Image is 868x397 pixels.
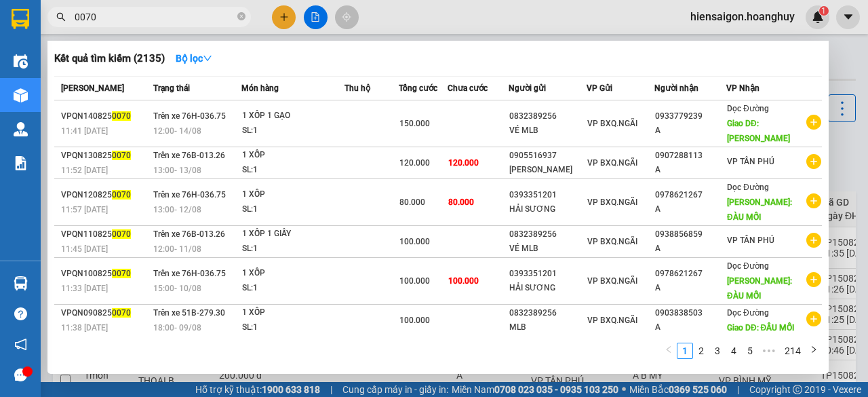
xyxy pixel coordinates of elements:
[165,48,223,69] button: Bộ lọcdown
[61,244,108,254] span: 11:45 [DATE]
[153,244,201,254] span: 12:00 - 11/08
[743,343,757,358] a: 5
[509,320,587,335] div: MLB
[509,202,587,216] div: HẢI SƯƠNG
[758,343,780,359] li: Next 5 Pages
[726,343,741,358] a: 4
[806,311,821,326] span: plus-circle
[242,227,344,242] div: 1 XỐP 1 GIẤY
[727,261,769,271] span: Dọc Đường
[655,281,726,295] div: A
[448,158,479,168] span: 120.000
[242,109,344,124] div: 1 XỐP 1 GẠO
[806,115,821,130] span: plus-circle
[810,345,818,354] span: right
[727,157,774,166] span: VP TÂN PHÚ
[655,202,726,216] div: A
[242,202,344,217] div: SL: 1
[660,343,677,359] li: Previous Page
[153,111,226,121] span: Trên xe 76H-036.75
[14,54,28,69] img: warehouse-icon
[153,151,225,160] span: Trên xe 76B-013.26
[742,343,758,359] li: 5
[509,281,587,295] div: HẢI SƯƠNG
[399,316,430,325] span: 100.000
[727,104,769,113] span: Dọc Đường
[153,284,201,293] span: 15:00 - 10/08
[61,83,124,93] span: [PERSON_NAME]
[655,320,726,335] div: A
[112,111,131,121] span: 0070
[509,242,587,256] div: VÉ MLB
[242,148,344,163] div: 1 XỐP
[399,119,430,128] span: 150.000
[153,308,225,318] span: Trên xe 51B-279.30
[660,343,677,359] button: left
[14,307,27,320] span: question-circle
[448,83,488,93] span: Chưa cước
[153,166,201,175] span: 13:00 - 13/08
[399,276,430,286] span: 100.000
[806,343,822,359] li: Next Page
[587,83,612,93] span: VP Gửi
[587,119,637,128] span: VP BXQ.NGÃI
[242,266,344,281] div: 1 XỐP
[694,343,709,358] a: 2
[709,343,726,359] li: 3
[112,229,131,239] span: 0070
[153,229,225,239] span: Trên xe 76B-013.26
[153,323,201,333] span: 18:00 - 09/08
[693,343,709,359] li: 2
[509,267,587,281] div: 0393351201
[61,267,149,281] div: VPQN100825
[14,338,27,351] span: notification
[587,276,637,286] span: VP BXQ.NGÃI
[153,83,190,93] span: Trạng thái
[727,323,794,333] span: Giao DĐ: ĐẦU MỐI
[727,235,774,245] span: VP TÂN PHÚ
[237,12,245,20] span: close-circle
[399,83,437,93] span: Tổng cước
[655,306,726,320] div: 0903838503
[176,53,212,64] strong: Bộ lọc
[727,183,769,192] span: Dọc Đường
[61,284,108,293] span: 11:33 [DATE]
[509,83,546,93] span: Người gửi
[780,343,806,359] li: 214
[509,124,587,138] div: VÉ MLB
[14,276,28,290] img: warehouse-icon
[61,149,149,163] div: VPQN130825
[14,88,28,102] img: warehouse-icon
[655,163,726,177] div: A
[399,158,430,168] span: 120.000
[677,343,693,359] li: 1
[806,193,821,208] span: plus-circle
[806,233,821,248] span: plus-circle
[727,276,792,301] span: [PERSON_NAME]: ĐÀU MỐI
[112,269,131,278] span: 0070
[242,281,344,296] div: SL: 1
[242,320,344,335] div: SL: 1
[237,11,245,24] span: close-circle
[14,156,28,170] img: solution-icon
[153,269,226,278] span: Trên xe 76H-036.75
[587,237,637,246] span: VP BXQ.NGÃI
[448,197,474,207] span: 80.000
[242,124,344,138] div: SL: 1
[677,343,692,358] a: 1
[399,237,430,246] span: 100.000
[112,308,131,318] span: 0070
[509,306,587,320] div: 0832389256
[344,83,370,93] span: Thu hộ
[61,188,149,202] div: VPQN120825
[61,109,149,124] div: VPQN140825
[665,345,673,354] span: left
[727,308,769,318] span: Dọc Đường
[587,197,637,207] span: VP BXQ.NGÃI
[509,163,587,177] div: [PERSON_NAME]
[806,343,822,359] button: right
[61,205,108,214] span: 11:57 [DATE]
[448,276,479,286] span: 100.000
[241,83,279,93] span: Món hàng
[758,343,780,359] span: •••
